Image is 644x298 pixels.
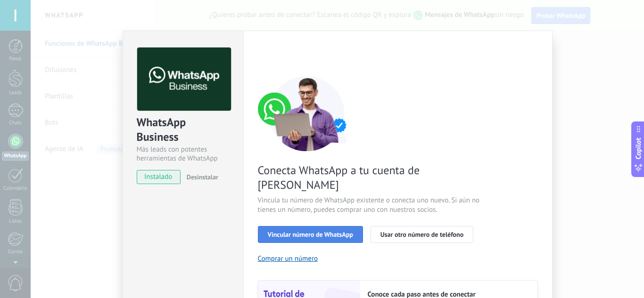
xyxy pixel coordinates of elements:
[137,48,231,111] img: logo_main.png
[258,196,482,215] span: Vincula tu número de WhatsApp existente o conecta uno nuevo. Si aún no tienes un número, puedes c...
[634,137,643,159] span: Copilot
[258,163,482,192] span: Conecta WhatsApp a tu cuenta de [PERSON_NAME]
[380,231,463,238] span: Usar otro número de teléfono
[183,170,218,184] button: Desinstalar
[258,254,318,263] button: Comprar un número
[187,173,218,181] span: Desinstalar
[371,226,473,243] button: Usar otro número de teléfono
[137,145,230,163] div: Más leads con potentes herramientas de WhatsApp
[137,115,230,145] div: WhatsApp Business
[137,170,180,184] span: instalado
[258,76,357,151] img: connect number
[258,226,363,243] button: Vincular número de WhatsApp
[268,231,353,238] span: Vincular número de WhatsApp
